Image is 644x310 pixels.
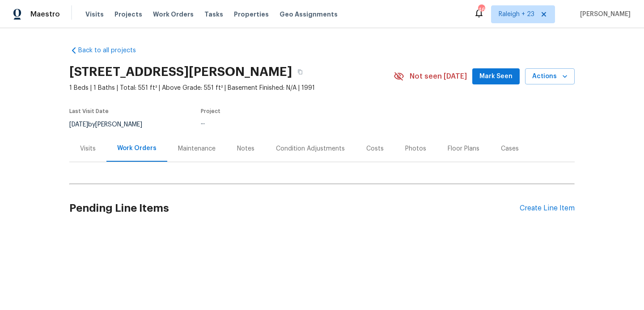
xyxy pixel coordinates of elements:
div: Work Orders [117,144,157,153]
div: Cases [501,144,519,153]
div: Create Line Item [520,204,575,213]
button: Mark Seen [472,68,520,85]
div: Costs [366,144,384,153]
div: by [PERSON_NAME] [69,119,153,130]
span: Maestro [30,10,60,19]
span: [DATE] [69,121,88,128]
span: Mark Seen [479,71,513,82]
div: 462 [478,5,484,14]
div: Visits [80,144,96,153]
a: Back to all projects [69,46,155,55]
span: Project [201,109,220,114]
button: Actions [525,68,575,85]
span: Properties [234,10,269,19]
span: Geo Assignments [280,10,338,19]
div: Condition Adjustments [276,144,345,153]
h2: [STREET_ADDRESS][PERSON_NAME] [69,67,292,76]
div: Floor Plans [448,144,479,153]
span: Last Visit Date [69,109,109,114]
span: Actions [532,71,568,82]
span: Work Orders [153,10,194,19]
span: Tasks [204,11,223,17]
span: Visits [85,10,104,19]
span: 1 Beds | 1 Baths | Total: 551 ft² | Above Grade: 551 ft² | Basement Finished: N/A | 1991 [69,84,394,92]
span: Projects [114,10,142,19]
h2: Pending Line Items [69,188,520,229]
div: Notes [237,144,254,153]
div: ... [201,119,373,126]
span: Raleigh + 23 [499,10,534,19]
div: Maintenance [178,144,216,153]
span: [PERSON_NAME] [576,10,631,19]
button: Copy Address [292,64,308,80]
span: Not seen [DATE] [410,72,467,81]
div: Photos [405,144,426,153]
